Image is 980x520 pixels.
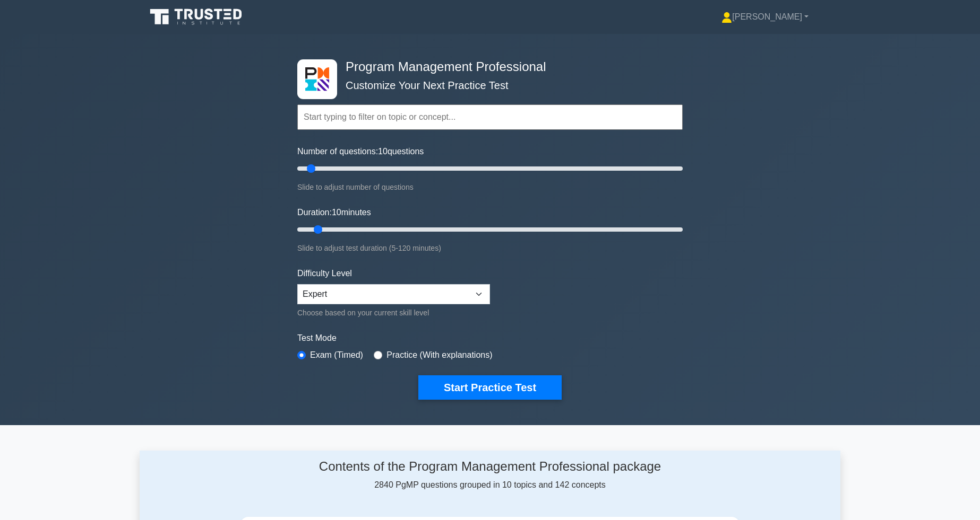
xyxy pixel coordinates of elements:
h4: Program Management Professional [341,59,631,75]
button: Start Practice Test [418,375,562,400]
div: 2840 PgMP questions grouped in 10 topics and 142 concepts [240,459,740,491]
label: Number of questions: questions [297,145,424,158]
a: [PERSON_NAME] [696,6,834,28]
div: Slide to adjust test duration (5-120 minutes) [297,242,683,254]
div: Slide to adjust number of questions [297,181,683,193]
h4: Contents of the Program Management Professional package [240,459,740,474]
label: Duration: minutes [297,206,371,219]
label: Practice (With explanations) [386,349,492,362]
input: Start typing to filter on topic or concept... [297,104,683,130]
div: Choose based on your current skill level [297,306,490,319]
label: Difficulty Level [297,267,352,280]
span: 10 [378,147,388,156]
label: Test Mode [297,332,683,345]
span: 10 [332,208,341,217]
label: Exam (Timed) [310,349,363,362]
